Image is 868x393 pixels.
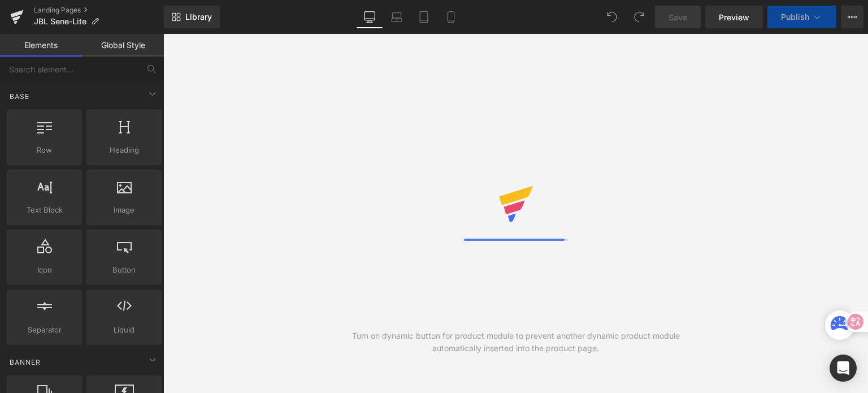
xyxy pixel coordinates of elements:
span: Image [90,204,158,216]
button: Publish [767,6,836,28]
a: Landing Pages [34,6,164,15]
button: Redo [628,6,650,28]
a: Tablet [410,6,437,28]
a: Preview [705,6,763,28]
span: Base [8,91,31,102]
button: Undo [601,6,623,28]
span: Row [10,144,79,156]
span: Save [669,11,687,23]
span: Banner [8,357,42,368]
span: Button [90,264,158,276]
span: JBL Sene-Lite [34,17,86,26]
div: Turn on dynamic button for product module to prevent another dynamic product module automatically... [340,330,692,355]
span: Publish [781,12,809,21]
a: Laptop [383,6,410,28]
div: Open Intercom Messenger [830,355,857,382]
a: Mobile [437,6,465,28]
span: Preview [719,11,749,23]
span: Text Block [10,204,79,216]
span: Heading [90,144,158,156]
a: Global Style [82,34,164,57]
span: Library [185,12,212,22]
span: Icon [10,264,79,276]
span: Separator [10,324,79,336]
span: Liquid [90,324,158,336]
a: New Library [164,6,220,28]
a: Desktop [356,6,383,28]
button: More [841,6,863,28]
